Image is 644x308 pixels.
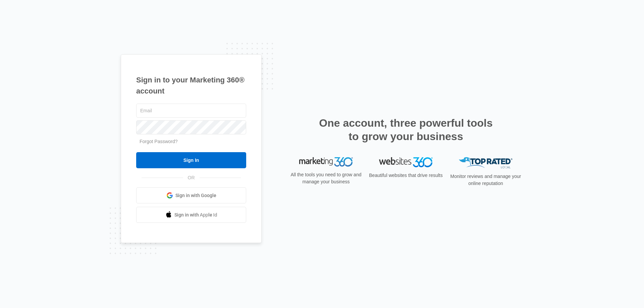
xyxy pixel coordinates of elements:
[174,211,217,219] span: Sign in with Apple Id
[136,187,246,203] a: Sign in with Google
[368,172,443,179] p: Beautiful websites that drive results
[175,192,216,199] span: Sign in with Google
[140,139,178,144] a: Forgot Password?
[379,157,433,167] img: Websites 360
[136,207,246,223] a: Sign in with Apple Id
[299,157,353,167] img: Marketing 360
[136,104,246,118] input: Email
[317,116,495,143] h2: One account, three powerful tools to grow your business
[448,173,523,187] p: Monitor reviews and manage your online reputation
[136,152,246,168] input: Sign In
[136,74,246,97] h1: Sign in to your Marketing 360® account
[183,174,200,181] span: OR
[459,157,513,168] img: Top Rated Local
[288,171,364,185] p: All the tools you need to grow and manage your business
